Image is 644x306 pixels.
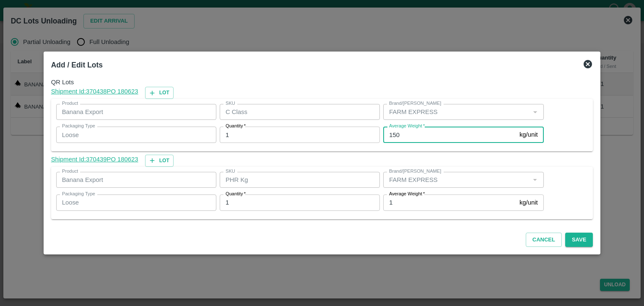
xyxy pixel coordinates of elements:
label: Brand/[PERSON_NAME] [389,100,441,107]
label: Product [62,168,78,175]
a: Shipment Id:370439PO 180623 [51,155,138,167]
button: Lot [145,155,174,167]
p: kg/unit [519,198,538,207]
label: Packaging Type [62,123,95,130]
a: Shipment Id:370438PO 180623 [51,87,138,99]
label: Packaging Type [62,191,95,197]
label: Average Weight [389,191,425,197]
label: Quantity [226,123,246,130]
input: Create Brand/Marka [386,106,527,117]
label: Product [62,100,78,107]
p: kg/unit [519,130,538,139]
span: QR Lots [51,78,593,87]
label: SKU [226,168,235,175]
button: Save [565,233,593,247]
label: Brand/[PERSON_NAME] [389,168,441,175]
label: SKU [226,100,235,107]
input: Create Brand/Marka [386,174,527,185]
label: Average Weight [389,123,425,130]
label: Quantity [226,191,246,197]
b: Add / Edit Lots [51,61,103,69]
button: Lot [145,87,174,99]
button: Cancel [526,233,562,247]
